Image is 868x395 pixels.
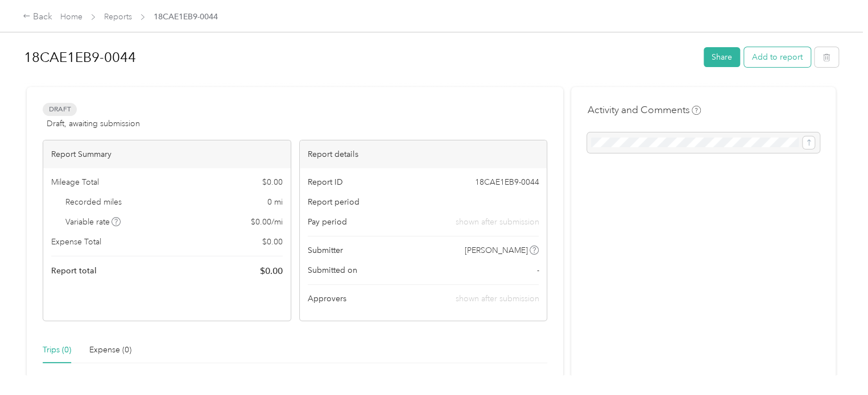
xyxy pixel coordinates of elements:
span: Report ID [308,176,343,188]
span: 18CAE1EB9-0044 [154,11,218,23]
span: Recorded miles [65,196,122,208]
iframe: Everlance-gr Chat Button Frame [804,331,868,395]
span: Pay period [308,216,347,228]
div: Report details [300,140,547,168]
span: [PERSON_NAME] [465,244,528,256]
div: Expense (0) [89,344,131,356]
span: $ 0.00 [260,264,283,278]
div: Back [23,10,52,24]
span: Mileage Total [51,176,99,188]
span: Approvers [308,293,346,305]
span: $ 0.00 [262,176,283,188]
span: $ 0.00 [262,236,283,248]
span: $ 0.00 / mi [251,216,283,228]
span: Expense Total [51,236,101,248]
span: Report period [308,196,359,208]
div: Report Summary [43,140,291,168]
h4: Activity and Comments [587,103,701,117]
span: Report total [51,265,97,277]
div: Trips (0) [43,344,71,356]
span: Draft [43,103,77,116]
a: Home [60,12,82,22]
h1: 18CAE1EB9-0044 [24,44,696,71]
span: shown after submission [455,216,539,228]
span: shown after submission [455,294,539,303]
span: Draft, awaiting submission [47,118,140,130]
span: - [536,264,539,276]
span: Submitter [308,244,343,256]
button: Share [704,47,740,67]
button: Add to report [744,47,811,67]
span: 0 mi [267,196,283,208]
a: Reports [104,12,132,22]
span: Variable rate [65,216,121,228]
span: Submitted on [308,264,357,276]
span: 18CAE1EB9-0044 [474,176,539,188]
